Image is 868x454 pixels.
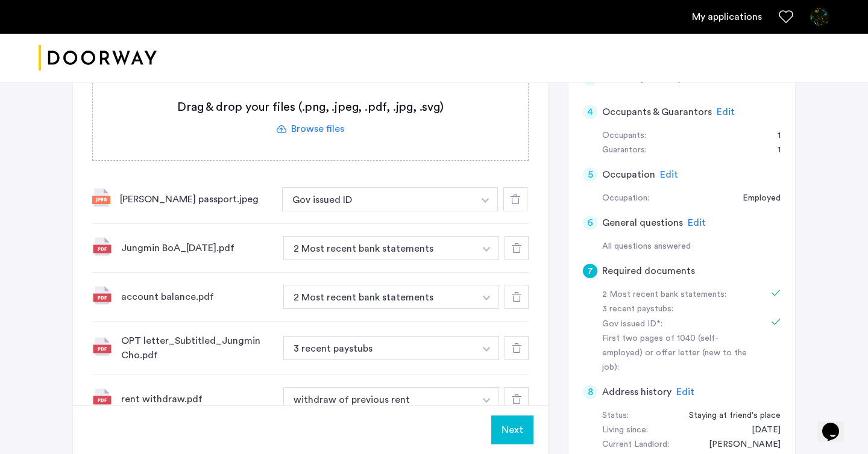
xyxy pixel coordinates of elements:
div: Employed [731,191,781,206]
h5: Required documents [602,264,695,278]
div: First two pages of 1040 (self-employed) or offer letter (new to the job): [602,332,754,375]
div: 6 [583,216,597,230]
div: [PERSON_NAME] passport.jpeg [120,192,272,207]
button: button [283,285,475,309]
div: 5 [583,167,597,182]
span: Edit [676,387,694,397]
span: Edit [711,73,729,83]
img: arrow [483,398,490,403]
div: OPT letter_Subtitled_Jungmin Cho.pdf [121,334,274,362]
img: file [92,285,112,305]
div: account balance.pdf [121,290,274,304]
div: Gov issued ID*: [602,317,754,332]
h5: Occupation [602,167,655,182]
img: arrow [483,247,490,252]
a: My application [692,10,762,24]
button: button [474,336,499,360]
iframe: chat widget [817,406,856,442]
img: file [92,188,110,207]
button: button [283,336,475,360]
button: button [474,285,499,309]
div: 2 Most recent bank statements: [602,288,754,302]
div: Status: [602,409,629,423]
div: 09/23/2025 [740,423,781,438]
div: All questions answered [602,240,781,254]
button: button [283,387,475,411]
button: button [283,236,475,260]
div: Occupants: [602,129,646,143]
button: button [474,387,499,411]
a: Cazamio logo [39,36,157,81]
div: Staying at friend's place [677,409,781,423]
img: arrow [482,198,489,203]
img: user [810,7,829,26]
span: Edit [688,218,706,228]
span: Edit [660,170,678,179]
div: Jungmin BoA_[DATE].pdf [121,241,274,255]
div: Wonki Kang [697,438,781,452]
div: Occupation: [602,191,649,206]
div: 7 [583,264,597,278]
span: Edit [717,107,735,117]
div: 1 [766,129,781,143]
button: button [282,187,474,211]
img: file [92,388,112,407]
div: 4 [583,105,597,119]
button: Next [491,415,533,444]
div: 1 [766,143,781,158]
button: button [473,187,498,211]
h5: General questions [602,216,683,230]
img: file [92,337,112,356]
img: arrow [483,347,490,352]
img: arrow [483,296,490,300]
h5: Address history [602,385,671,399]
div: Current Landlord: [602,438,669,452]
div: rent withdraw.pdf [121,392,274,406]
div: Guarantors: [602,143,647,158]
h5: Occupants & Guarantors [602,105,712,119]
div: Living since: [602,423,648,438]
button: button [474,236,499,260]
div: 3 recent paystubs: [602,302,754,317]
div: 8 [583,385,597,399]
img: file [92,237,112,256]
a: Favorites [779,10,793,24]
img: logo [39,36,157,81]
